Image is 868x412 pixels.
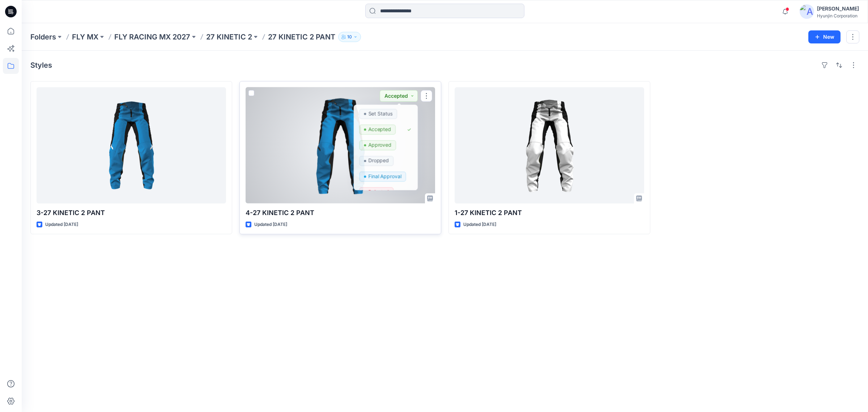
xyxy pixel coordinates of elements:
p: Rejected [368,187,389,197]
p: Accepted [368,125,391,134]
p: Set Status [368,109,392,118]
a: 3-27 KINETIC 2 PANT [37,87,226,203]
p: 27 KINETIC 2 PANT [268,32,335,42]
p: Dropped [368,156,389,165]
a: Folders [30,32,56,42]
p: Updated [DATE] [45,221,78,228]
p: Updated [DATE] [254,221,287,228]
a: 1-27 KINETIC 2 PANT [455,87,644,203]
h4: Styles [30,61,52,70]
p: Updated [DATE] [463,221,496,228]
div: Hyunjin Corporation [817,13,859,18]
a: FLY MX [72,32,98,42]
p: Final Approval [368,172,401,181]
p: 1-27 KINETIC 2 PANT [455,208,644,218]
button: New [808,30,841,43]
a: 4-27 KINETIC 2 PANT [246,87,435,203]
p: 3-27 KINETIC 2 PANT [37,208,226,218]
a: FLY RACING MX 2027 [114,32,190,42]
p: 10 [347,33,352,41]
div: [PERSON_NAME] [817,4,859,13]
a: 27 KINETIC 2 [206,32,252,42]
p: Approved [368,140,391,150]
button: 10 [338,32,361,42]
img: avatar [800,4,814,19]
p: 4-27 KINETIC 2 PANT [246,208,435,218]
